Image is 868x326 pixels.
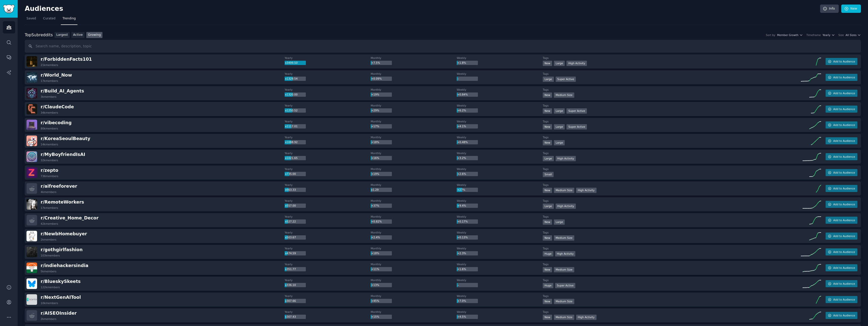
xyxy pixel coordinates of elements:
div: New [543,267,552,272]
span: x735.00 [285,172,296,175]
dt: Yearly [285,151,371,155]
span: x503.67 [285,236,296,239]
button: Add to Audience [826,121,857,128]
span: +19% [371,172,379,175]
img: GummySearch logo [3,5,15,13]
div: New [543,219,552,225]
div: 80k members [41,127,58,130]
span: +0.13% [457,236,468,239]
span: Add to Audience [833,298,855,301]
span: r/ MyBoyfriendIsAI [41,152,85,157]
div: New [543,140,552,145]
span: +6.2% [457,109,466,112]
a: Curated [41,15,57,25]
dt: Monthly [371,247,457,250]
div: 34k members [41,111,58,114]
span: x336.10 [285,283,296,286]
dt: Tags [543,199,801,203]
div: New [543,124,552,129]
span: +15% [371,315,379,318]
div: Large [554,108,565,114]
span: +1.6% [457,268,466,271]
dt: Monthly [371,263,457,266]
div: High Activity [555,251,576,256]
button: Add to Audience [826,137,857,144]
span: +11% [371,268,379,271]
span: Add to Audience [833,76,855,79]
span: +0.84% [457,93,468,96]
div: Medium Size [554,235,574,241]
dt: Tags [543,88,801,91]
span: +0.17% [457,220,468,223]
span: r/ zepto [41,168,58,173]
span: r/ indiehackersindia [41,263,88,268]
span: Add to Audience [833,218,855,222]
span: r/ Build_AI_Agents [41,88,84,93]
dt: Weekly [457,72,543,76]
img: ForbiddenFacts101 [26,56,37,67]
dt: Weekly [457,88,543,91]
dt: Tags [543,120,801,123]
dt: Yearly [285,294,371,298]
div: 103k members [41,254,60,257]
span: Curated [43,16,56,21]
div: Large [554,140,565,145]
span: x1021.65 [285,156,298,159]
div: High Activity [556,204,576,209]
dt: Weekly [457,183,543,187]
span: Add to Audience [833,234,855,238]
img: World_Now [26,72,37,83]
div: Super Active [566,108,587,114]
button: Add to Audience [826,90,857,97]
dt: Weekly [457,136,543,139]
span: r/ ClaudeCode [41,104,74,109]
span: r/ NextGenAITool [41,295,81,300]
dt: Weekly [457,215,543,218]
img: KoreaSeoulBeauty [26,136,37,146]
dt: Yearly [285,263,371,266]
span: x1250.52 [285,109,298,112]
dt: Monthly [371,151,457,155]
span: Add to Audience [833,203,855,206]
div: 17k members [41,79,58,83]
span: +19% [371,93,379,96]
img: BlueskySkeets [26,278,37,289]
div: Medium Size [554,299,574,304]
div: New [543,299,552,304]
dt: Weekly [457,247,543,250]
dt: Yearly [285,278,371,282]
a: Active [71,32,85,38]
img: indiehackersindia [26,263,37,273]
dt: Yearly [285,120,371,123]
div: Super Active [556,77,576,82]
button: Add to Audience [826,185,857,192]
span: x527.22 [285,220,296,223]
button: Add to Audience [826,153,857,160]
span: -- [457,77,459,80]
a: New [841,5,861,13]
span: +9.4% [457,204,466,207]
div: Size [838,33,844,37]
span: +2.6% [457,172,466,175]
span: r/ gothgirlfashion [41,247,83,252]
span: All Sizes [846,33,856,37]
dt: Monthly [371,120,457,123]
span: +1.8% [457,61,466,64]
dt: Yearly [285,136,371,139]
span: Add to Audience [833,187,855,190]
div: New [543,92,552,98]
span: x1088.92 [285,141,298,144]
div: Large [554,124,565,129]
button: Add to Audience [826,106,857,113]
dt: Weekly [457,294,543,298]
div: Timeframe [806,33,821,37]
div: Top Subreddits [25,32,53,38]
span: r/ ForbiddenFacts101 [41,57,92,62]
div: 4k members [41,190,57,194]
span: Add to Audience [833,60,855,63]
dt: Yearly [285,167,371,171]
span: x307.66 [285,299,296,302]
dt: Tags [543,104,801,107]
button: Add to Audience [826,201,857,208]
a: Trending [61,15,77,25]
